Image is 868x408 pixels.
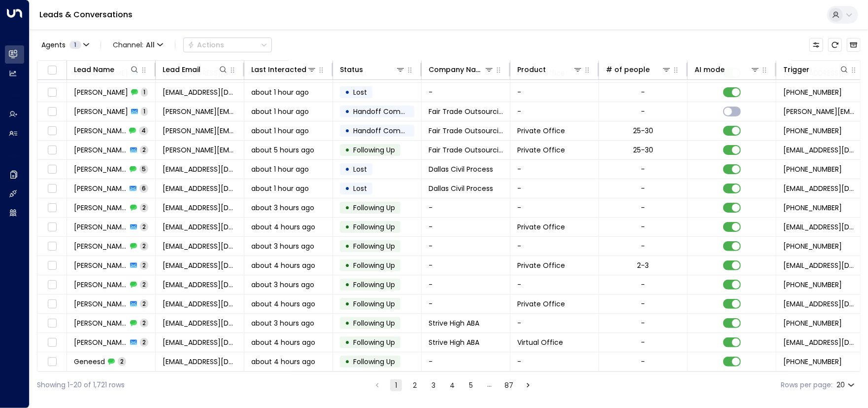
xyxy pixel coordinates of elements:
[641,299,645,309] div: -
[517,299,565,309] span: Private Office
[163,357,237,367] span: gjerkins21@gmail.com
[46,144,58,156] span: Toggle select row
[163,260,237,270] span: jennifercarmencastillo18@gmail.com
[429,184,493,193] span: Dallas Civil Process
[46,260,58,272] span: Toggle select row
[510,160,599,179] td: -
[163,164,237,174] span: peyton@dallascivilprocess.net
[633,126,653,136] div: 25-30
[428,379,439,391] button: Go to page 3
[353,222,395,232] span: Following Up
[140,261,148,269] span: 2
[345,142,350,158] div: •
[641,241,645,251] div: -
[429,318,479,328] span: Strive High ABA
[139,126,148,135] span: 4
[163,280,237,290] span: colinsunderland@gmail.com
[783,318,842,328] span: +17183446631
[251,184,309,193] span: about 1 hour ago
[251,126,309,136] span: about 1 hour ago
[783,64,849,75] div: Trigger
[251,107,309,116] span: about 1 hour ago
[641,357,645,367] div: -
[517,64,583,75] div: Product
[140,223,148,231] span: 2
[345,276,350,293] div: •
[251,241,314,251] span: about 3 hours ago
[510,314,599,333] td: -
[353,145,395,155] span: Following Up
[163,337,237,347] span: jkutner@strivehighaba.com
[140,146,148,154] span: 2
[163,203,237,213] span: tarachantel@gmail.com
[783,164,842,174] span: +14696005628
[345,315,350,332] div: •
[641,280,645,290] div: -
[422,295,510,313] td: -
[46,221,58,233] span: Toggle select row
[353,164,367,174] span: Lost
[163,64,228,75] div: Lead Email
[353,241,395,251] span: Following Up
[422,275,510,294] td: -
[781,380,833,390] label: Rows per page:
[353,126,423,136] span: Handoff Completed
[641,203,645,213] div: -
[163,318,237,328] span: jkutner@strivehighaba.com
[251,318,314,328] span: about 3 hours ago
[517,222,565,232] span: Private Office
[429,164,493,174] span: Dallas Civil Process
[46,183,58,195] span: Toggle select row
[39,9,133,20] a: Leads & Conversations
[345,296,350,312] div: •
[251,260,315,270] span: about 4 hours ago
[163,145,237,155] span: alfred.yankson@fairtradeoutsourcing.com
[46,64,58,76] span: Toggle select all
[74,184,127,193] span: Peyton Hutchinson
[340,64,405,75] div: Status
[74,87,128,97] span: Judith
[510,102,599,121] td: -
[429,145,503,155] span: Fair Trade Outsourcing
[783,145,858,155] span: lucid_tours@lucidprivateoffices.com
[783,107,858,116] span: alfred.yankson@fairtradeoutsourcing.com
[517,64,546,75] div: Product
[345,334,350,351] div: •
[353,337,395,347] span: Following Up
[353,107,423,116] span: Handoff Completed
[353,280,395,290] span: Following Up
[74,260,127,270] span: Jennifer
[783,222,858,232] span: lucid_tours@lucidprivateoffices.com
[510,198,599,217] td: -
[606,64,650,75] div: # of people
[74,222,127,232] span: Tara Chantel
[251,299,315,309] span: about 4 hours ago
[163,126,237,136] span: alfred.yankson@fairtradeoutsourcing.com
[141,107,148,115] span: 1
[251,203,314,213] span: about 3 hours ago
[146,41,155,49] span: All
[783,337,858,347] span: lucid_tours@lucidprivateoffices.com
[641,318,645,328] div: -
[637,260,649,270] div: 2-3
[446,379,458,391] button: Go to page 4
[140,299,148,308] span: 2
[371,379,534,391] nav: pagination navigation
[74,145,127,155] span: Ebi Yankson
[251,280,314,290] span: about 3 hours ago
[46,240,58,253] span: Toggle select row
[353,87,367,97] span: Lost
[251,145,314,155] span: about 5 hours ago
[695,64,760,75] div: AI mode
[429,64,484,75] div: Company Name
[510,83,599,102] td: -
[251,164,309,174] span: about 1 hour ago
[109,38,167,52] button: Channel:All
[641,184,645,193] div: -
[46,106,58,118] span: Toggle select row
[140,319,148,327] span: 2
[118,357,126,366] span: 2
[517,145,565,155] span: Private Office
[345,257,350,274] div: •
[522,379,534,391] button: Go to next page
